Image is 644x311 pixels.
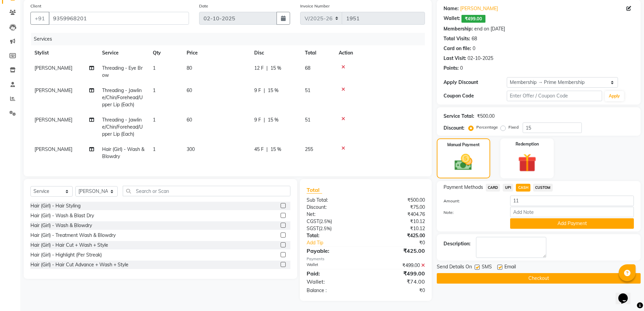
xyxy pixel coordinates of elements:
[268,87,279,94] span: 15 %
[444,15,460,23] div: Wallet:
[302,225,366,232] div: ( )
[187,87,192,93] span: 60
[437,263,472,272] span: Send Details On
[302,211,366,218] div: Net:
[510,218,634,229] button: Add Payment
[30,12,49,25] button: +91
[366,204,430,211] div: ₹75.00
[305,65,310,71] span: 68
[444,125,464,132] div: Discount:
[34,87,72,93] span: [PERSON_NAME]
[302,239,376,246] a: Add Tip
[605,91,624,101] button: Apply
[307,256,425,262] div: Payments
[30,242,108,249] div: Hair (Girl) - Hair Cut + Wash + Style
[149,45,183,61] th: Qty
[444,55,466,62] div: Last Visit:
[444,65,459,72] div: Points:
[302,232,366,239] div: Total:
[153,65,156,71] span: 1
[474,25,505,32] div: end on [DATE]
[305,146,313,152] span: 255
[510,196,634,206] input: Amount
[302,247,366,255] div: Payable:
[264,116,265,124] span: |
[516,141,539,147] label: Redemption
[102,117,143,137] span: Threading - Jawline/Chin/Forehead/Upper Lip (Each)
[460,5,498,12] a: [PERSON_NAME]
[268,116,279,124] span: 15 %
[305,87,310,93] span: 51
[102,146,144,159] span: Hair (Girl) - Wash & Blowdry
[30,3,41,9] label: Client
[153,146,156,152] span: 1
[30,222,92,229] div: Hair (Girl) - Wash & Blowdry
[533,184,553,192] span: CUSTOM
[444,79,507,86] div: Apply Discount
[366,225,430,232] div: ₹10.12
[30,232,116,239] div: Hair (Girl) - Treatment Wash & Blowdry
[250,45,301,61] th: Disc
[270,65,281,72] span: 15 %
[510,207,634,217] input: Add Note
[516,184,530,192] span: CASH
[444,92,507,99] div: Coupon Code
[477,113,495,120] div: ₹500.00
[503,184,513,192] span: UPI
[473,45,475,52] div: 0
[504,263,516,272] span: Email
[34,65,72,71] span: [PERSON_NAME]
[616,284,637,304] iframe: chat widget
[307,186,322,194] span: Total
[270,146,281,153] span: 15 %
[438,198,505,204] label: Amount:
[302,262,366,269] div: Wallet
[482,263,492,272] span: SMS
[153,87,156,93] span: 1
[444,113,474,120] div: Service Total:
[438,209,505,216] label: Note:
[320,219,331,224] span: 2.5%
[305,117,310,123] span: 51
[366,211,430,218] div: ₹404.76
[472,35,477,42] div: 68
[30,251,102,259] div: Hair (Girl) - Highlight (Per Streak)
[187,146,195,152] span: 300
[486,184,500,192] span: CARD
[366,197,430,204] div: ₹500.00
[507,91,602,101] input: Enter Offer / Coupon Code
[302,287,366,294] div: Balance :
[302,218,366,225] div: ( )
[366,218,430,225] div: ₹10.12
[444,5,459,12] div: Name:
[476,124,498,130] label: Percentage
[302,277,366,286] div: Wallet:
[512,151,542,174] img: _gift.svg
[102,87,143,108] span: Threading - Jawline/Chin/Forehead/Upper Lip (Each)
[508,124,519,130] label: Fixed
[31,33,430,45] div: Services
[153,117,156,123] span: 1
[302,204,366,211] div: Discount:
[366,269,430,277] div: ₹499.00
[123,186,290,196] input: Search or Scan
[461,15,485,23] span: ₹499.00
[449,152,478,173] img: _cash.svg
[199,3,208,9] label: Date
[183,45,250,61] th: Price
[366,247,430,255] div: ₹425.00
[34,117,72,123] span: [PERSON_NAME]
[30,212,94,219] div: Hair (Girl) - Wash & Blast Dry
[366,262,430,269] div: ₹499.00
[187,117,192,123] span: 60
[307,225,319,231] span: SGST
[366,232,430,239] div: ₹425.00
[460,65,463,72] div: 0
[468,55,493,62] div: 02-10-2025
[34,146,72,152] span: [PERSON_NAME]
[302,197,366,204] div: Sub Total:
[447,142,480,148] label: Manual Payment
[30,45,98,61] th: Stylist
[444,184,483,191] span: Payment Methods
[366,287,430,294] div: ₹0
